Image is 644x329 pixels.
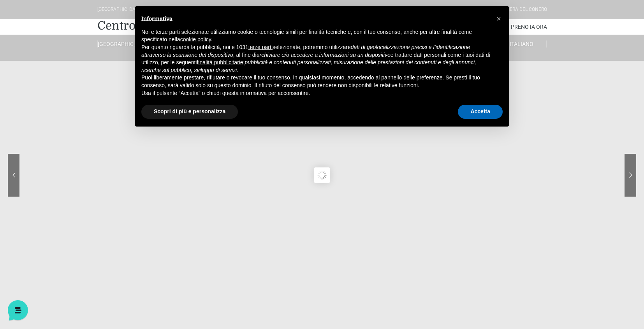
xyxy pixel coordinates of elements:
p: Puoi liberamente prestare, rifiutare o revocare il tuo consenso, in qualsiasi momento, accedendo ... [141,74,490,89]
div: [GEOGRAPHIC_DATA] [97,6,142,13]
em: pubblicità e contenuti personalizzati, misurazione delle prestazioni dei contenuti e degli annunc... [141,59,476,73]
a: Centro Vacanze De Angelis [97,18,248,33]
span: × [496,14,501,23]
iframe: Customerly Messenger Launcher [6,299,30,322]
p: Usa il pulsante “Accetta” o chiudi questa informativa per acconsentire. [141,90,490,97]
h2: Informativa [141,16,490,22]
button: finalità pubblicitarie [197,59,243,67]
p: Noi e terze parti selezionate utilizziamo cookie o tecnologie simili per finalità tecniche e, con... [141,28,490,44]
button: Accetta [458,105,503,119]
button: Chiudi questa informativa [493,12,505,25]
a: cookie policy [180,36,211,42]
button: terze parti [248,44,273,51]
button: Scopri di più e personalizza [141,105,238,119]
a: Prenota Ora [511,19,547,35]
em: archiviare e/o accedere a informazioni su un dispositivo [257,52,391,58]
span: Italiano [510,41,533,47]
a: [GEOGRAPHIC_DATA] [97,40,147,48]
a: Italiano [497,40,547,48]
div: Riviera Del Conero [501,6,547,13]
em: dati di geolocalizzazione precisi e l’identificazione attraverso la scansione del dispositivo [141,44,470,58]
p: Per quanto riguarda la pubblicità, noi e 1031 selezionate, potremmo utilizzare , al fine di e tra... [141,44,490,74]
